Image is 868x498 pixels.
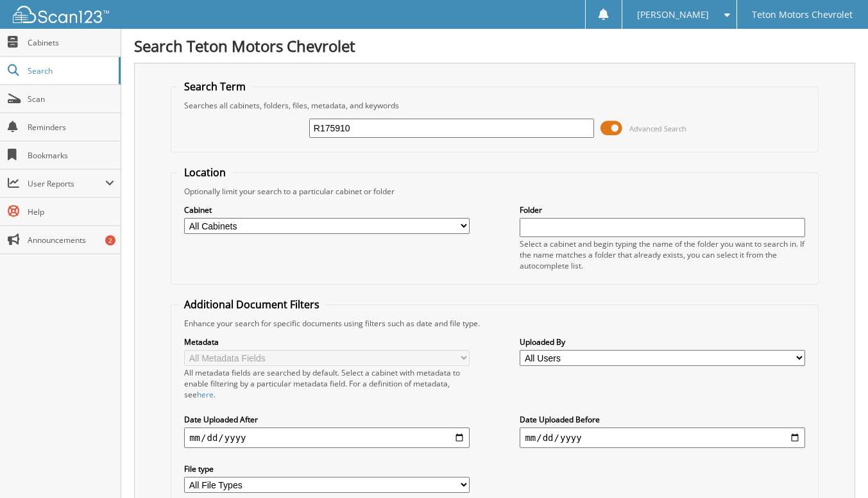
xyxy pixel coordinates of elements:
label: File type [184,463,469,474]
legend: Additional Document Filters [178,297,326,311]
div: Searches all cabinets, folders, files, metadata, and keywords [178,100,812,111]
div: Optionally limit your search to a particular cabinet or folder [178,186,812,197]
label: Date Uploaded After [184,414,469,425]
img: scan123-logo-white.svg [13,6,109,23]
input: start [184,427,469,448]
span: [PERSON_NAME] [637,11,709,19]
label: Date Uploaded Before [520,414,804,425]
span: Help [28,206,114,217]
span: User Reports [28,178,105,189]
label: Cabinet [184,204,469,215]
span: Scan [28,94,114,104]
legend: Search Term [178,79,252,94]
label: Folder [520,204,804,215]
span: Reminders [28,122,114,133]
span: Bookmarks [28,150,114,161]
div: All metadata fields are searched by default. Select a cabinet with metadata to enable filtering b... [184,367,469,400]
span: Teton Motors Chevrolet [752,11,853,19]
span: Cabinets [28,37,114,48]
a: here [197,389,214,400]
span: Search [28,65,112,76]
span: Advanced Search [629,124,686,133]
legend: Location [178,165,232,179]
div: Enhance your search for specific documents using filters such as date and file type. [178,318,812,329]
label: Metadata [184,336,469,347]
div: 2 [105,235,115,245]
span: Announcements [28,235,114,245]
label: Uploaded By [520,336,804,347]
div: Select a cabinet and begin typing the name of the folder you want to search in. If the name match... [520,238,804,271]
input: end [520,427,804,448]
h1: Search Teton Motors Chevrolet [134,35,855,56]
